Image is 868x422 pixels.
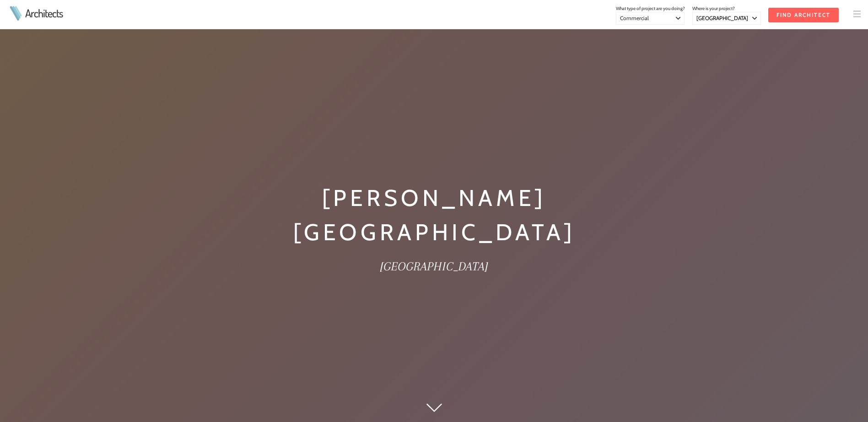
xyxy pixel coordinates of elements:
[768,8,839,22] input: Find Architect
[692,5,735,11] span: Where is your project?
[207,257,661,276] h2: [GEOGRAPHIC_DATA]
[616,5,685,11] span: What type of project are you doing?
[7,6,24,21] img: Architects
[25,8,63,19] a: Architects
[207,181,661,249] h1: [PERSON_NAME][GEOGRAPHIC_DATA]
